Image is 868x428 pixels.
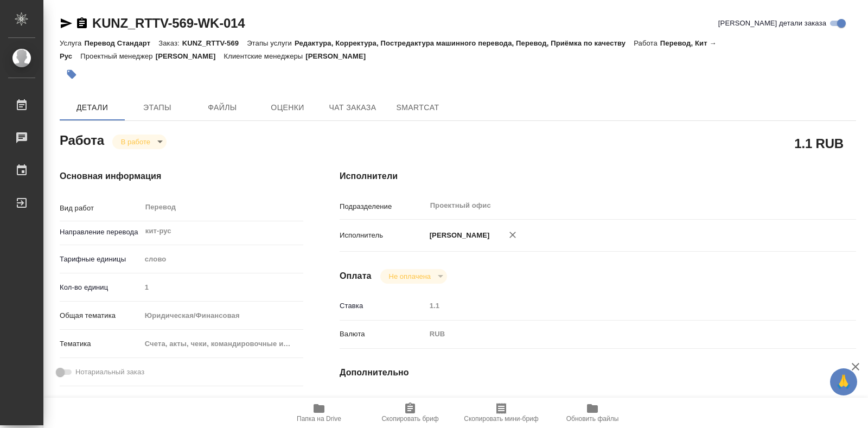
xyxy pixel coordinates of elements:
h4: Оплата [340,270,372,283]
p: Редактура, Корректура, Постредактура машинного перевода, Перевод, Приёмка по качеству [295,39,634,47]
span: Детали [66,101,118,114]
p: [PERSON_NAME] [305,52,374,60]
p: Ставка [340,301,426,311]
button: Обновить файлы [547,398,638,428]
p: Услуга [60,39,84,47]
p: Подразделение [340,201,426,212]
button: Скопировать мини-бриф [456,398,547,428]
button: Удалить исполнителя [501,223,525,247]
p: Валюта [340,329,426,340]
p: Тематика [60,338,141,349]
button: Скопировать ссылку [75,17,88,30]
button: В работе [118,137,154,146]
span: Файлы [196,101,248,114]
div: Юридическая/Финансовая [141,306,304,325]
input: Пустое поле [426,298,813,314]
button: Скопировать ссылку для ЯМессенджера [60,17,73,30]
p: Кол-во единиц [60,282,141,293]
span: Чат заказа [327,101,379,114]
button: Добавить тэг [60,62,84,86]
h4: Дополнительно [340,366,856,379]
button: 🙏 [830,368,857,395]
input: Пустое поле [426,393,813,409]
span: [PERSON_NAME] детали заказа [718,18,826,29]
p: Заказ: [158,39,182,47]
p: Последнее изменение [340,396,426,407]
p: [PERSON_NAME] [426,230,490,241]
p: Проектный менеджер [80,52,155,60]
h2: Работа [60,130,104,149]
input: Пустое поле [141,279,304,295]
h4: Исполнители [340,170,856,183]
div: слово [141,250,304,269]
a: KUNZ_RTTV-569-WK-014 [92,16,245,30]
span: 🙏 [834,370,853,393]
span: Скопировать бриф [381,415,438,423]
p: Этапы услуги [247,39,295,47]
div: В работе [380,269,447,284]
p: KUNZ_RTTV-569 [182,39,247,47]
span: SmartCat [392,101,444,114]
h2: 1.1 RUB [794,134,844,152]
p: Перевод Стандарт [84,39,158,47]
p: Общая тематика [60,310,141,321]
span: Нотариальный заказ [75,367,144,378]
span: Скопировать мини-бриф [464,415,538,423]
div: RUB [426,325,813,343]
div: В работе [112,135,167,149]
div: Счета, акты, чеки, командировочные и таможенные документы [141,335,304,353]
p: Направление перевода [60,227,141,238]
span: Обновить файлы [566,415,619,423]
button: Не оплачена [386,272,434,281]
p: Клиентские менеджеры [224,52,306,60]
p: Исполнитель [340,230,426,241]
span: Папка на Drive [297,415,341,423]
button: Скопировать бриф [365,398,456,428]
span: Оценки [261,101,314,114]
p: Работа [634,39,660,47]
span: Этапы [131,101,183,114]
p: [PERSON_NAME] [156,52,224,60]
h4: Основная информация [60,170,296,183]
p: Вид работ [60,203,141,214]
p: Тарифные единицы [60,254,141,265]
button: Папка на Drive [273,398,365,428]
